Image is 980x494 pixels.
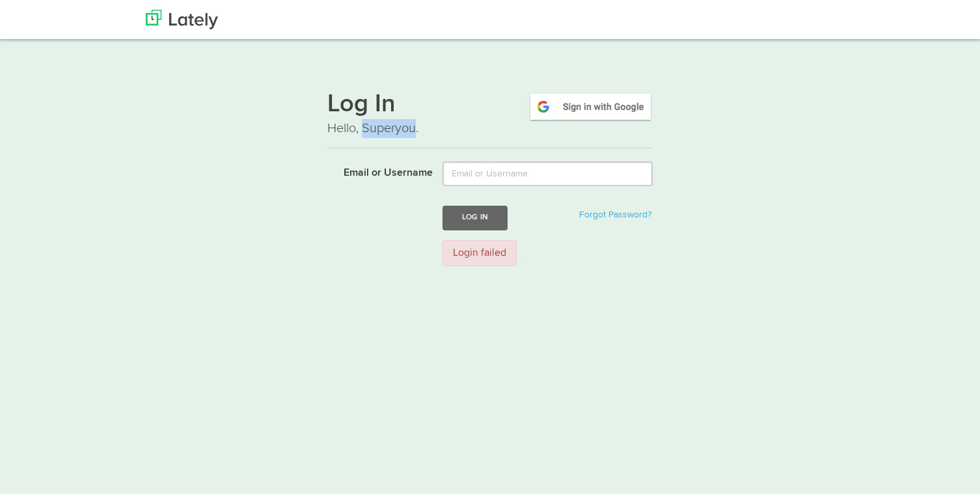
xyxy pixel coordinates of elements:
[318,161,433,181] label: Email or Username
[528,92,653,122] img: google-signin.png
[442,240,517,267] div: Login failed
[327,92,653,119] h1: Log In
[146,10,218,29] img: Lately
[579,210,651,219] a: Forgot Password?
[327,119,653,138] p: Hello, Superyou.
[442,206,508,230] button: Log In
[442,161,653,186] input: Email or Username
